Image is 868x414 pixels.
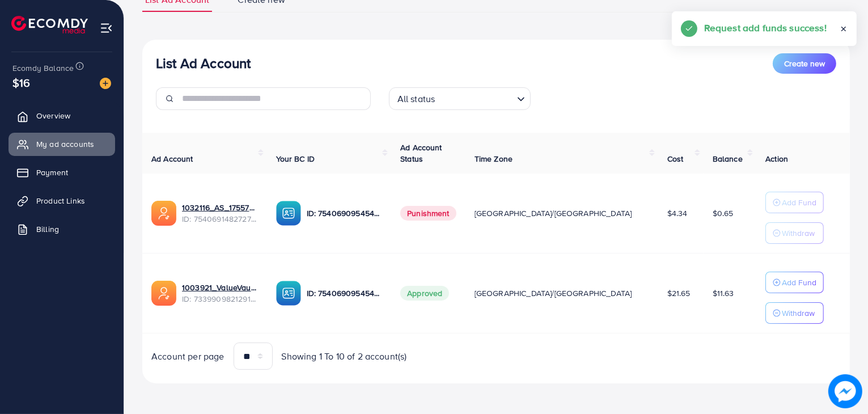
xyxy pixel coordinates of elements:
div: <span class='underline'>1003921_ValueVault_1708955941628</span></br>7339909821291855874 [182,282,258,305]
span: $0.65 [713,208,734,219]
span: Balance [713,153,743,164]
input: Search for option [438,88,512,107]
img: ic-ads-acc.e4c84228.svg [151,281,176,306]
span: $11.63 [713,288,734,299]
span: Time Zone [475,153,513,164]
p: ID: 7540690954542530567 [307,286,383,300]
span: Punishment [400,206,456,221]
p: ID: 7540690954542530567 [307,206,383,220]
span: Account per page [151,350,225,363]
a: Overview [9,104,115,127]
p: Add Fund [782,276,816,289]
span: $4.34 [667,208,688,219]
a: Product Links [9,189,115,212]
span: Product Links [36,195,85,206]
img: ic-ads-acc.e4c84228.svg [151,201,176,226]
img: image [100,78,111,89]
span: [GEOGRAPHIC_DATA]/[GEOGRAPHIC_DATA] [475,288,632,299]
span: Approved [400,286,449,301]
img: ic-ba-acc.ded83a64.svg [276,201,301,226]
button: Add Fund [765,192,824,213]
span: $21.65 [667,288,691,299]
a: 1032116_AS_1755704222613 [182,202,258,213]
img: menu [100,22,113,35]
span: Cost [667,153,684,164]
button: Withdraw [765,222,824,244]
a: My ad accounts [9,133,115,155]
span: Overview [36,110,70,121]
span: ID: 7540691482727464967 [182,213,258,225]
span: Ad Account [151,153,193,164]
span: All status [395,91,438,107]
a: 1003921_ValueVault_1708955941628 [182,282,258,293]
div: <span class='underline'>1032116_AS_1755704222613</span></br>7540691482727464967 [182,202,258,225]
h5: Request add funds success! [704,20,827,35]
span: Ad Account Status [400,142,442,164]
button: Create new [773,53,836,74]
div: Search for option [389,87,531,110]
span: Billing [36,223,59,235]
img: image [828,374,862,408]
span: My ad accounts [36,138,94,150]
span: Your BC ID [276,153,315,164]
span: [GEOGRAPHIC_DATA]/[GEOGRAPHIC_DATA] [475,208,632,219]
a: Payment [9,161,115,184]
span: Payment [36,167,68,178]
p: Withdraw [782,306,815,320]
span: ID: 7339909821291855874 [182,293,258,305]
button: Withdraw [765,302,824,324]
span: Ecomdy Balance [12,62,74,74]
button: Add Fund [765,272,824,293]
h3: List Ad Account [156,55,251,71]
p: Add Fund [782,196,816,209]
a: Billing [9,218,115,240]
img: logo [11,16,88,33]
span: $16 [12,74,30,91]
p: Withdraw [782,226,815,240]
span: Showing 1 To 10 of 2 account(s) [282,350,407,363]
span: Action [765,153,788,164]
img: ic-ba-acc.ded83a64.svg [276,281,301,306]
span: Create new [784,58,825,69]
